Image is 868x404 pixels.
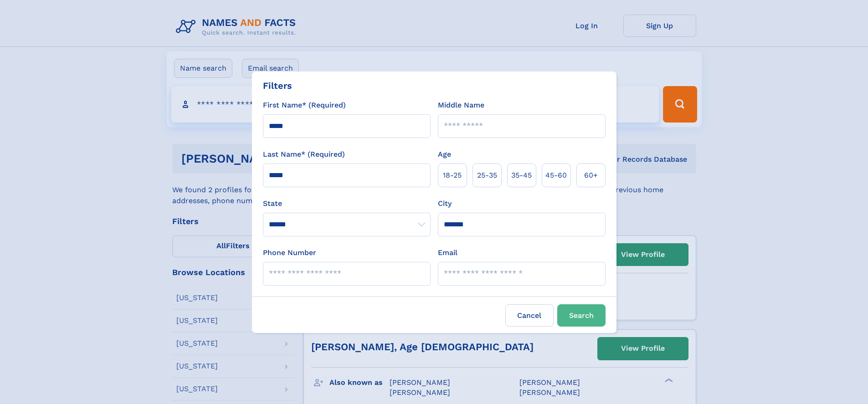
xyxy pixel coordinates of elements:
label: Cancel [505,304,554,327]
label: Phone Number [263,247,316,258]
label: Middle Name [438,100,484,111]
span: 35‑45 [511,170,532,181]
span: 45‑60 [545,170,567,181]
label: State [263,198,431,209]
span: 18‑25 [443,170,462,181]
label: Email [438,247,457,258]
label: City [438,198,452,209]
span: 60+ [584,170,598,181]
label: First Name* (Required) [263,100,346,111]
label: Last Name* (Required) [263,149,345,160]
div: Filters [263,79,292,92]
label: Age [438,149,451,160]
button: Search [557,304,606,327]
span: 25‑35 [477,170,497,181]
